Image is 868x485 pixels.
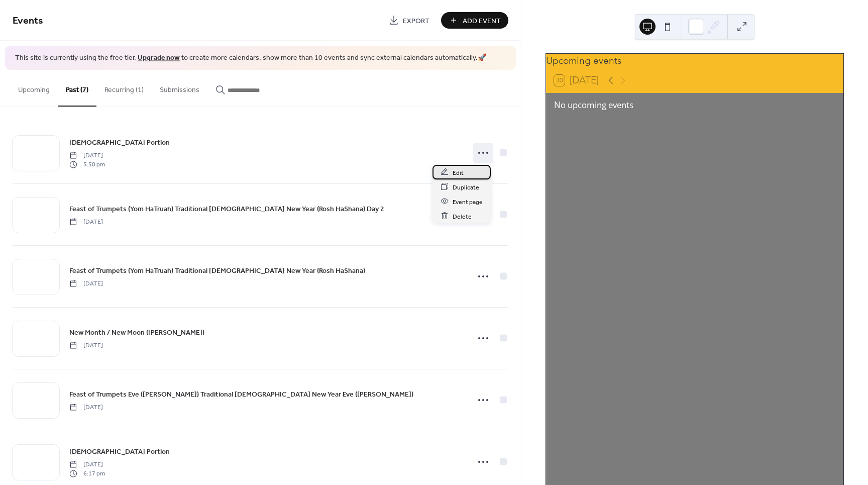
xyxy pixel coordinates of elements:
span: [DATE] [69,341,103,350]
span: Event page [453,197,483,207]
button: Recurring (1) [96,70,152,106]
button: Submissions [152,70,207,106]
span: New Month / New Moon ([PERSON_NAME]) [69,327,204,338]
span: 6:17 pm [69,469,105,478]
span: [DATE] [69,460,105,469]
a: New Month / New Moon ([PERSON_NAME]) [69,327,204,338]
span: [DATE] [69,403,103,412]
span: Duplicate [453,182,479,192]
span: Feast of Trumpets (Yom HaTruah) Traditional [DEMOGRAPHIC_DATA] New Year (Rosh HaShana) Day 2 [69,204,384,214]
div: Upcoming events [546,54,843,68]
span: Feast of Trumpets (Yom HaTruah) Traditional [DEMOGRAPHIC_DATA] New Year (Rosh HaShana) [69,265,365,276]
span: [DATE] [69,279,103,288]
span: Add Event [463,16,501,26]
a: [DEMOGRAPHIC_DATA] Portion [69,137,170,148]
span: Delete [453,211,472,222]
button: Upcoming [10,70,58,106]
span: Feast of Trumpets Eve ([PERSON_NAME]) Traditional [DEMOGRAPHIC_DATA] New Year Eve ([PERSON_NAME]) [69,389,413,400]
span: Export [403,16,429,26]
span: [DEMOGRAPHIC_DATA] Portion [69,446,170,457]
span: [DATE] [69,151,105,160]
span: Events [13,11,43,31]
button: Past (7) [58,70,96,107]
a: Upgrade now [138,51,180,65]
a: Feast of Trumpets Eve ([PERSON_NAME]) Traditional [DEMOGRAPHIC_DATA] New Year Eve ([PERSON_NAME]) [69,389,413,400]
span: This site is currently using the free tier. to create more calendars, show more than 10 events an... [15,53,486,63]
span: [DEMOGRAPHIC_DATA] Portion [69,137,170,148]
button: Add Event [441,12,508,29]
a: [DEMOGRAPHIC_DATA] Portion [69,446,170,457]
div: No upcoming events [554,99,835,111]
a: Export [381,12,437,29]
a: Feast of Trumpets (Yom HaTruah) Traditional [DEMOGRAPHIC_DATA] New Year (Rosh HaShana) Day 2 [69,203,384,215]
span: Edit [453,167,464,178]
span: 5:50 pm [69,160,105,169]
span: [DATE] [69,217,103,226]
a: Feast of Trumpets (Yom HaTruah) Traditional [DEMOGRAPHIC_DATA] New Year (Rosh HaShana) [69,265,365,276]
